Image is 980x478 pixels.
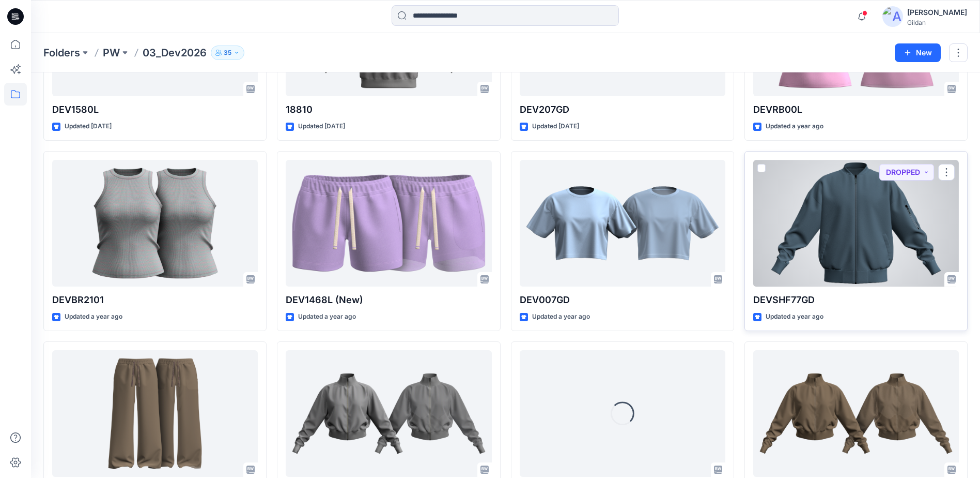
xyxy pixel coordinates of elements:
a: DEVBR2101 [52,160,258,287]
p: DEV207GD [520,102,725,117]
div: [PERSON_NAME] [907,6,967,19]
p: DEV1468L (New) [286,293,491,307]
p: DEV1580L [52,102,258,117]
p: DEVBR2101 [52,293,258,307]
p: Updated a year ago [65,311,122,322]
p: Updated a year ago [532,311,590,322]
p: DEV007GD [520,293,725,307]
p: Updated [DATE] [532,121,579,132]
p: Updated a year ago [766,121,823,132]
a: DEV1570L [286,350,491,477]
a: DEVSHF77GD [753,160,959,287]
p: Updated a year ago [298,311,356,322]
div: Gildan [907,19,967,26]
p: Updated [DATE] [65,121,112,132]
a: DEVFTJ00 [753,350,959,477]
button: 35 [211,46,244,60]
a: DEV007GD [520,160,725,287]
p: DEVSHF77GD [753,293,959,307]
a: Folders [43,46,80,60]
p: 18810 [286,102,491,117]
a: DEVFTP00 [52,350,258,477]
a: DEV1468L (New) [286,160,491,287]
img: avatar [882,6,903,27]
a: PW [103,46,120,60]
p: DEVRB00L [753,102,959,117]
p: 03_Dev2026 [143,46,207,60]
p: Updated a year ago [766,311,823,322]
p: Updated [DATE] [298,121,345,132]
button: New [895,43,941,62]
p: 35 [224,47,231,58]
